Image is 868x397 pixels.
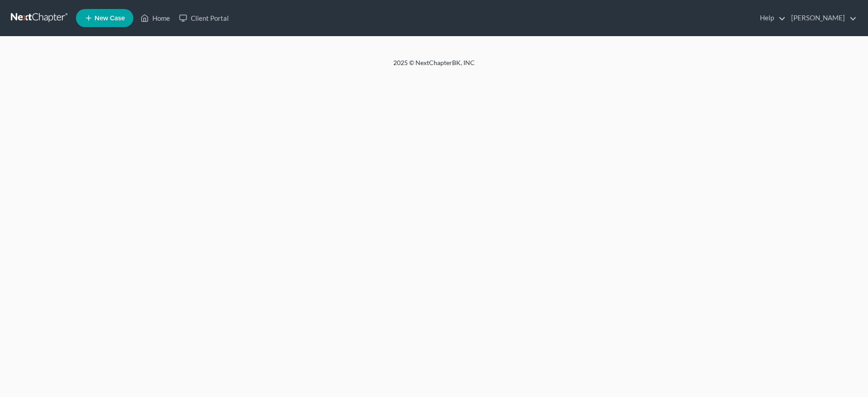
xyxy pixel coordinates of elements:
[76,9,133,27] new-legal-case-button: New Case
[787,10,857,26] a: [PERSON_NAME]
[176,58,692,75] div: 2025 © NextChapterBK, INC
[175,10,233,26] a: Client Portal
[136,10,175,26] a: Home
[755,10,786,26] a: Help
